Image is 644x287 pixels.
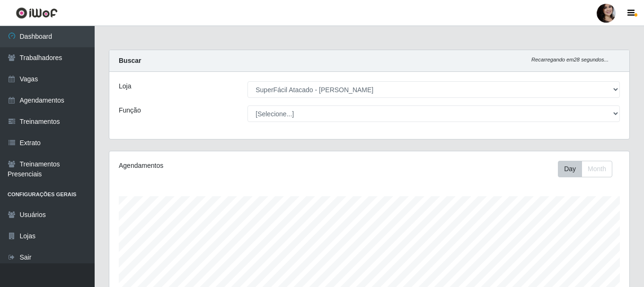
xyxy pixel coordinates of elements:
[119,57,141,64] strong: Buscar
[558,161,612,177] div: First group
[531,57,609,62] i: Recarregando em 28 segundos...
[558,161,620,177] div: Toolbar with button groups
[119,105,141,115] label: Função
[558,161,582,177] button: Day
[582,161,612,177] button: Month
[119,81,131,91] label: Loja
[119,161,319,171] div: Agendamentos
[16,7,58,19] img: CoreUI Logo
